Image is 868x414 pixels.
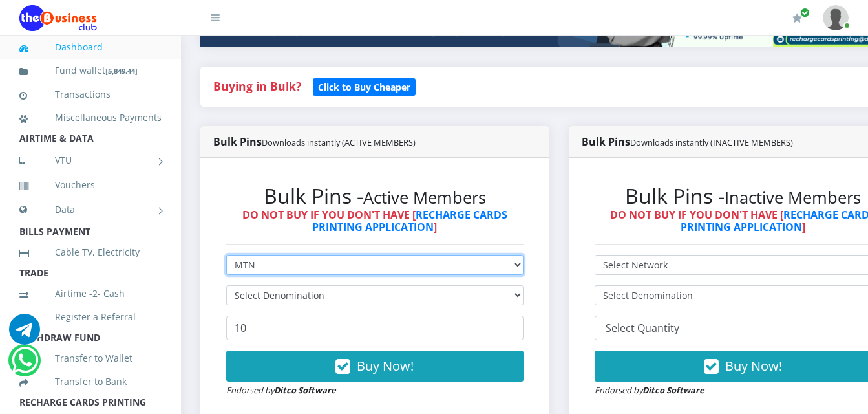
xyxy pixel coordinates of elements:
a: Airtime -2- Cash [19,279,162,309]
span: Renew/Upgrade Subscription [800,8,810,17]
small: Downloads instantly (INACTIVE MEMBERS) [630,136,793,148]
span: Buy Now! [357,357,414,375]
input: Enter Quantity [226,316,524,340]
span: Buy Now! [725,357,782,375]
a: Register a Referral [19,302,162,332]
a: Cable TV, Electricity [19,237,162,267]
a: Transfer to Bank [19,367,162,397]
a: Transfer to Wallet [19,343,162,373]
small: Endorsed by [595,384,704,396]
small: Inactive Members [725,186,861,209]
a: Click to Buy Cheaper [313,78,416,94]
strong: Bulk Pins [213,135,416,149]
strong: Ditco Software [642,384,704,396]
a: VTU [19,144,162,177]
i: Renew/Upgrade Subscription [792,13,802,23]
small: [ ] [105,66,138,76]
a: Fund wallet[5,849.44] [19,56,162,86]
small: Active Members [363,186,486,209]
a: RECHARGE CARDS PRINTING APPLICATION [312,208,507,234]
a: Chat for support [12,354,38,376]
strong: DO NOT BUY IF YOU DON'T HAVE [ ] [242,208,507,234]
a: Miscellaneous Payments [19,103,162,133]
a: Chat for support [9,323,40,345]
a: Transactions [19,80,162,109]
a: Dashboard [19,32,162,62]
strong: Buying in Bulk? [213,78,301,94]
img: Logo [19,5,97,31]
b: 5,849.44 [108,66,135,76]
h2: Bulk Pins - [226,184,524,208]
strong: Bulk Pins [582,135,793,149]
img: User [823,5,849,30]
a: Data [19,193,162,226]
strong: Ditco Software [274,384,336,396]
small: Downloads instantly (ACTIVE MEMBERS) [262,136,416,148]
b: Click to Buy Cheaper [318,81,410,93]
a: Vouchers [19,170,162,200]
button: Buy Now! [226,351,524,382]
small: Endorsed by [226,384,336,396]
